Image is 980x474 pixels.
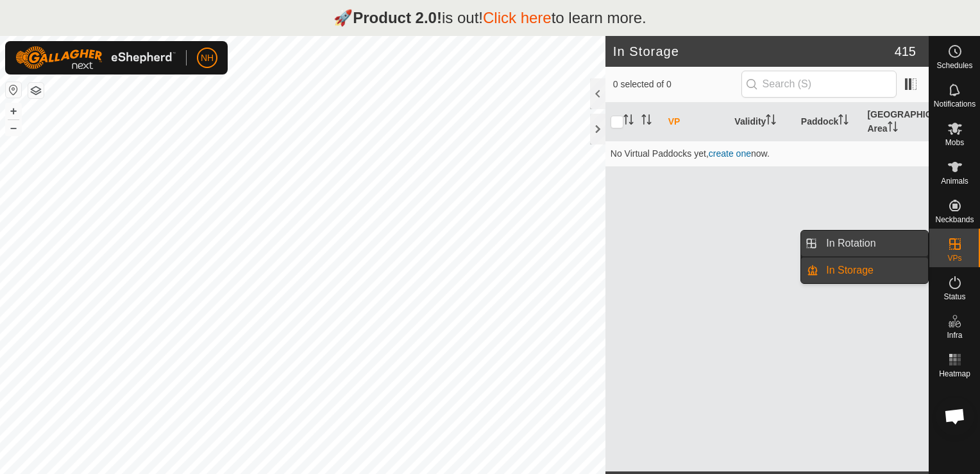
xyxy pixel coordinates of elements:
[334,6,646,30] p: 🚀 is out! to learn more.
[818,258,928,283] a: In Storage
[838,116,849,127] p-sorticon: Activate to sort
[801,231,928,256] li: In Rotation
[6,82,21,98] button: Reset Map
[936,397,974,435] div: Open chat
[201,51,214,65] span: NH
[862,103,929,141] th: [GEOGRAPHIC_DATA] Area
[895,42,916,61] span: 415
[935,216,974,224] span: Neckbands
[941,177,968,185] span: Animals
[483,9,552,26] a: Click here
[663,103,730,141] th: VP
[796,103,863,141] th: Paddock
[766,116,776,127] p-sorticon: Activate to sort
[888,123,898,134] p-sorticon: Activate to sort
[947,331,962,339] span: Infra
[943,293,965,301] span: Status
[945,139,964,146] span: Mobs
[801,258,928,283] li: In Storage
[605,141,929,166] td: No Virtual Paddocks yet, now.
[28,83,44,98] button: Map Layers
[947,254,961,262] span: VPs
[939,370,970,378] span: Heatmap
[741,71,897,98] input: Search (S)
[934,100,976,108] span: Notifications
[826,236,875,251] span: In Rotation
[353,9,442,26] strong: Product 2.0!
[729,103,796,141] th: Validity
[6,120,21,136] button: –
[6,103,21,119] button: +
[613,44,895,59] h2: In Storage
[623,116,634,127] p-sorticon: Activate to sort
[818,231,928,256] a: In Rotation
[15,46,176,69] img: Gallagher Logo
[936,62,972,69] span: Schedules
[641,116,652,127] p-sorticon: Activate to sort
[613,78,741,91] span: 0 selected of 0
[709,148,751,159] a: create one
[826,263,874,278] span: In Storage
